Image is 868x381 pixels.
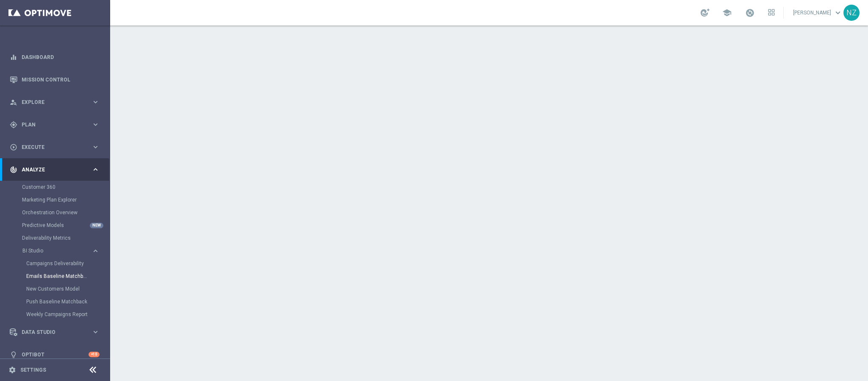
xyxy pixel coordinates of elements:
div: NZ [843,5,860,21]
i: gps_fixed [10,121,17,129]
i: lightbulb [10,351,17,359]
a: [PERSON_NAME]keyboard_arrow_down [792,6,843,19]
i: keyboard_arrow_right [92,98,100,106]
a: Predictive Models [22,222,88,229]
span: keyboard_arrow_down [833,8,843,17]
div: +10 [89,352,100,357]
button: Mission Control [9,76,100,83]
button: lightbulb Optibot +10 [9,351,100,358]
i: keyboard_arrow_right [92,120,100,129]
a: Orchestration Overview [22,209,88,216]
button: BI Studio keyboard_arrow_right [22,247,100,254]
div: Orchestration Overview [22,206,109,219]
i: keyboard_arrow_right [92,143,100,151]
a: Weekly Campaigns Report [26,311,88,318]
div: Analyze [10,166,92,174]
a: Mission Control [22,68,100,91]
i: keyboard_arrow_right [92,165,100,174]
div: Explore [10,98,92,106]
button: play_circle_outline Execute keyboard_arrow_right [9,144,100,151]
a: Optibot [22,343,89,366]
i: person_search [10,98,17,106]
div: Push Baseline Matchback [26,295,109,308]
div: Campaigns Deliverability [26,257,109,270]
i: settings [8,366,16,374]
div: Customer 360 [22,181,109,193]
div: Data Studio [10,328,92,336]
a: Dashboard [22,46,100,68]
div: Dashboard [10,46,100,68]
i: keyboard_arrow_right [92,247,100,255]
a: Settings [20,367,46,373]
a: Emails Baseline Matchback [26,273,88,280]
div: Deliverability Metrics [22,232,109,244]
a: Customer 360 [22,184,88,190]
div: Optibot [10,343,100,366]
button: track_changes Analyze keyboard_arrow_right [9,166,100,173]
div: Execute [10,143,92,151]
i: track_changes [10,166,17,174]
button: gps_fixed Plan keyboard_arrow_right [9,121,100,128]
div: BI Studio [22,248,92,253]
span: BI Studio [22,248,83,253]
div: Weekly Campaigns Report [26,308,109,321]
button: equalizer Dashboard [9,54,100,61]
div: BI Studio [22,244,109,321]
span: Explore [22,100,92,105]
div: Marketing Plan Explorer [22,193,109,206]
span: Execute [22,145,92,150]
a: Campaigns Deliverability [26,260,88,267]
button: Data Studio keyboard_arrow_right [9,329,100,336]
div: Predictive Models [22,219,109,232]
a: Push Baseline Matchback [26,298,88,305]
div: Mission Control [10,68,100,91]
div: NEW [90,223,103,228]
span: Analyze [22,167,92,172]
i: equalizer [10,53,17,61]
a: New Customers Model [26,286,88,292]
span: Plan [22,122,92,127]
a: Marketing Plan Explorer [22,196,88,203]
span: Data Studio [22,330,92,335]
div: Plan [10,121,92,129]
i: play_circle_outline [10,143,17,151]
div: Emails Baseline Matchback [26,270,109,283]
button: person_search Explore keyboard_arrow_right [9,99,100,106]
i: keyboard_arrow_right [92,328,100,336]
span: school [722,8,732,17]
div: New Customers Model [26,283,109,295]
a: Deliverability Metrics [22,235,88,241]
